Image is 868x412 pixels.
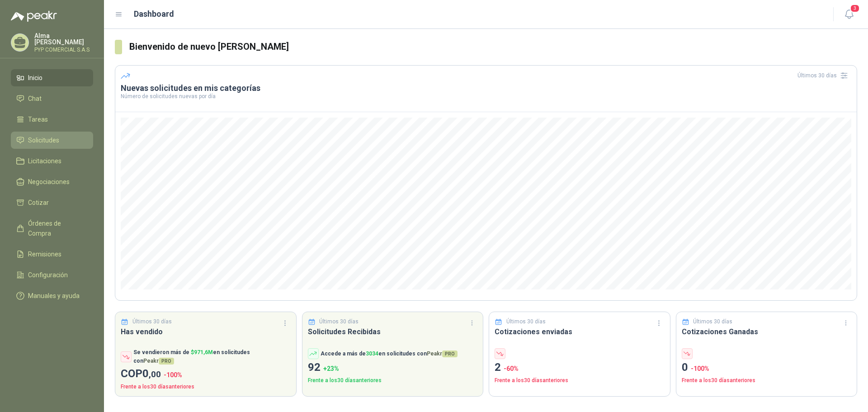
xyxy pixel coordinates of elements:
a: Negociaciones [11,173,93,190]
span: Chat [28,94,42,104]
span: -100 % [691,365,709,372]
p: 2 [495,359,665,376]
a: Manuales y ayuda [11,287,93,304]
span: ,00 [149,369,161,379]
h3: Bienvenido de nuevo [PERSON_NAME] [129,40,857,54]
button: 3 [841,6,857,23]
span: Inicio [28,73,42,83]
p: Últimos 30 días [132,317,172,326]
h3: Has vendido [121,326,291,337]
p: Últimos 30 días [506,317,546,326]
a: Cotizar [11,194,93,211]
span: Remisiones [28,249,61,259]
span: Manuales y ayuda [28,291,80,301]
p: Frente a los 30 días anteriores [121,383,291,391]
h3: Nuevas solicitudes en mis categorías [121,83,851,94]
img: Logo peakr [11,11,57,22]
p: Accede a más de en solicitudes con [321,350,458,358]
span: + 23 % [323,365,339,372]
p: Número de solicitudes nuevas por día [121,94,851,99]
span: 0 [142,367,161,380]
p: Frente a los 30 días anteriores [308,376,478,385]
p: COP [121,365,291,383]
p: Alma [PERSON_NAME] [34,33,93,45]
p: Se vendieron más de en solicitudes con [133,348,291,365]
a: Licitaciones [11,152,93,170]
a: Inicio [11,69,93,86]
h3: Solicitudes Recibidas [308,326,478,337]
span: $ 971,6M [191,349,213,355]
a: Remisiones [11,246,93,263]
span: PRO [442,350,458,357]
p: Últimos 30 días [319,317,359,326]
span: PRO [159,358,174,365]
a: Chat [11,90,93,107]
span: Órdenes de Compra [28,218,85,238]
p: PYP COMERCIAL S.A.S [34,47,93,52]
a: Tareas [11,111,93,128]
span: -60 % [504,365,519,372]
p: Frente a los 30 días anteriores [682,376,852,385]
span: Licitaciones [28,156,61,166]
a: Solicitudes [11,132,93,149]
span: Cotizar [28,198,49,208]
span: Peakr [143,358,174,364]
p: 92 [308,359,478,376]
span: 3034 [366,350,378,357]
a: Configuración [11,266,93,284]
p: 0 [682,359,852,376]
h3: Cotizaciones Ganadas [682,326,852,337]
span: Tareas [28,114,48,124]
span: Negociaciones [28,177,70,187]
span: -100 % [164,371,182,379]
a: Órdenes de Compra [11,215,93,242]
h1: Dashboard [134,8,174,20]
p: Últimos 30 días [693,317,732,326]
div: Últimos 30 días [797,68,851,83]
p: Frente a los 30 días anteriores [495,376,665,385]
span: Peakr [427,350,458,357]
span: Configuración [28,270,68,280]
span: 3 [850,4,860,13]
span: Solicitudes [28,135,59,145]
h3: Cotizaciones enviadas [495,326,665,337]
